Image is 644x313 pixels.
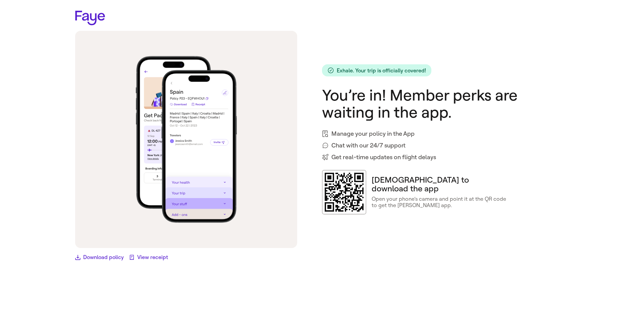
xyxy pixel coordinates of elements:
[331,141,406,150] span: Chat with our 24/7 support
[129,253,168,261] a: View receipt
[331,129,415,138] span: Manage your policy in the App
[331,153,436,162] span: Get real-time updates on flight delays
[372,176,507,193] p: [DEMOGRAPHIC_DATA] to download the app
[322,87,569,121] h1: You’re in! Member perks are waiting in the app.
[337,67,426,74] p: Exhale. Your trip is officially covered!
[372,196,507,208] p: Open your phone’s camera and point it at the QR code to get the [PERSON_NAME] app.
[75,253,124,261] a: Download policy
